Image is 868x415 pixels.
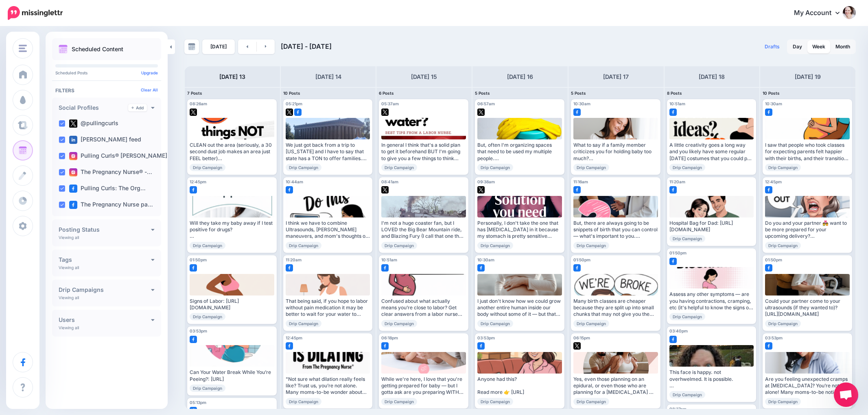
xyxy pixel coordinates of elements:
img: facebook-square.png [286,186,293,193]
a: Clear All [141,87,158,92]
span: Drip Campaign [190,385,225,392]
img: facebook-square.png [286,264,293,272]
span: Drip Campaign [669,313,705,320]
span: Drip Campaign [190,164,225,171]
a: Upgrade [141,70,158,75]
span: Drip Campaign [286,320,321,327]
span: Drip Campaign [190,313,225,320]
img: twitter-square.png [573,342,581,350]
img: facebook-square.png [69,201,77,209]
span: Drip Campaign [477,164,513,171]
img: facebook-square.png [190,264,197,272]
a: [DATE] [202,39,235,54]
span: 11:20am [669,179,685,184]
span: 11:16am [573,179,588,184]
div: I think we have to combine Ultrasounds, [PERSON_NAME] maneuvers, and mom's thoughts on the matter... [286,220,370,240]
p: Viewing all [59,235,79,240]
span: 8 Posts [667,91,682,96]
span: 7 Posts [187,91,202,96]
img: facebook-square.png [573,186,581,193]
span: 10 Posts [283,91,300,96]
span: 12:45pm [190,179,206,184]
img: facebook-square.png [669,258,677,265]
img: instagram-square.png [69,168,77,176]
div: Many birth classes are cheaper because they are split up into small chunks that may not give you ... [573,298,658,318]
img: facebook-square.png [190,407,197,414]
span: [DATE] - [DATE] [281,42,332,50]
div: Can Your Water Break While You’re Peeing?: [URL] [190,369,274,382]
span: 05:13pm [190,400,206,405]
p: Scheduled Posts [55,71,158,75]
div: Open chat [834,382,858,407]
img: calendar.png [59,45,68,54]
p: Viewing all [59,325,79,330]
a: Month [831,40,855,53]
div: CLEAN out the area (seriously, a 30 second dust job makes an area just FEEL better) Read more 👉 [... [190,142,274,162]
span: 03:53pm [477,335,495,340]
span: 11:20am [286,257,302,262]
img: twitter-square.png [477,109,485,116]
img: facebook-square.png [190,336,197,343]
a: Week [807,40,830,53]
span: Drip Campaign [765,242,801,249]
img: facebook-square.png [765,186,772,193]
span: 03:53pm [765,335,783,340]
label: [PERSON_NAME] feed [69,136,141,144]
div: Anyone had this? Read more 👉 [URL] [477,376,562,396]
span: Drip Campaign [477,242,513,249]
img: facebook-square.png [294,109,302,116]
span: Drip Campaign [381,320,417,327]
img: twitter-square.png [381,186,389,193]
h4: [DATE] 15 [411,72,437,82]
img: facebook-square.png [765,264,772,272]
div: I saw that people who took classes for expecting parents felt happier with their births, and thei... [765,142,850,162]
span: Drip Campaign [381,242,417,249]
span: 10:30am [573,101,590,106]
span: 03:40pm [669,328,688,333]
div: "Not sure what dilation really feels like? Trust us, you’re not alone. Many moms-to-be wonder abo... [286,376,370,396]
span: 10:30am [765,101,782,106]
div: But, there are always going to be snippets of birth that you can control — what's important to yo... [573,220,658,240]
span: 08:26am [190,101,207,106]
img: instagram-square.png [69,152,77,160]
a: Add [128,104,147,111]
span: 09:38am [477,179,495,184]
span: 6 Posts [379,91,394,96]
img: facebook-square.png [765,342,772,350]
span: 01:50pm [190,257,207,262]
span: Drip Campaign [573,398,609,405]
span: 06:15pm [573,335,590,340]
img: facebook-square.png [669,109,677,116]
h4: Tags [59,257,151,263]
div: That being said, if you hope to labor without pain medication it may be better to wait for your w... [286,298,370,318]
span: Drip Campaign [573,164,609,171]
h4: Drip Campaigns [59,287,151,293]
span: Drip Campaign [477,320,513,327]
span: 06:18pm [381,335,398,340]
label: The Pregnancy Nurse pa… [69,201,153,209]
div: But, often I'm organizing spaces that need to be used my multiple people. Read more 👉 [URL] [477,142,562,162]
span: Drip Campaign [286,164,321,171]
div: Will they take my baby away if I test positive for drugs? Read more 👉 [URL][DOMAIN_NAME] [190,220,274,240]
img: facebook-square.png [286,342,293,350]
span: 03:53pm [190,328,207,333]
img: facebook-square.png [669,186,677,193]
span: Drip Campaign [765,398,801,405]
img: facebook-square.png [477,264,485,272]
h4: [DATE] 19 [795,72,821,82]
span: 01:50pm [765,257,782,262]
label: Pulling Curls: The Org… [69,185,146,193]
img: facebook-square.png [573,109,581,116]
span: 10:51am [381,257,397,262]
span: 10 Posts [763,91,780,96]
div: Yes, even those planning on an epidural, or even those who are planning for a [MEDICAL_DATA] — I ... [573,376,658,396]
span: 10:30am [477,257,494,262]
span: Drip Campaign [381,398,417,405]
h4: [DATE] 13 [219,72,245,82]
img: linkedin-square.png [69,136,77,144]
img: facebook-square.png [765,109,772,116]
a: My Account [786,3,856,23]
p: Scheduled Content [72,46,123,52]
h4: Posting Status [59,227,151,232]
span: Drip Campaign [286,398,321,405]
